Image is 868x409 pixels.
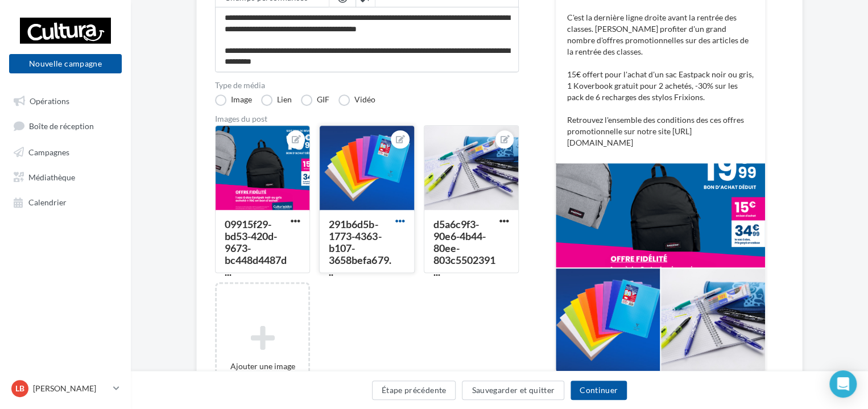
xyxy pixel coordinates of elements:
[215,94,252,106] label: Image
[571,381,627,400] button: Continuer
[372,381,456,400] button: Étape précédente
[7,166,124,187] a: Médiathèque
[433,218,495,278] div: d5a6c9f3-90e6-4b44-80ee-803c5502391...
[9,54,122,73] button: Nouvelle campagne
[329,218,391,278] div: 291b6d5b-1773-4363-b107-3658befa679...
[28,172,75,181] span: Médiathèque
[261,94,292,106] label: Lien
[15,383,24,394] span: LB
[7,191,124,212] a: Calendrier
[28,197,67,207] span: Calendrier
[9,378,122,399] a: LB [PERSON_NAME]
[28,147,69,156] span: Campagnes
[301,94,329,106] label: GIF
[7,141,124,162] a: Campagnes
[7,90,124,110] a: Opérations
[33,383,109,394] p: [PERSON_NAME]
[225,218,287,278] div: 09915f29-bd53-420d-9673-bc448d4487d...
[215,81,519,89] label: Type de média
[7,115,124,136] a: Boîte de réception
[29,121,94,131] span: Boîte de réception
[338,94,375,106] label: Vidéo
[30,96,69,105] span: Opérations
[829,370,857,398] div: Open Intercom Messenger
[215,115,519,123] div: Images du post
[462,381,564,400] button: Sauvegarder et quitter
